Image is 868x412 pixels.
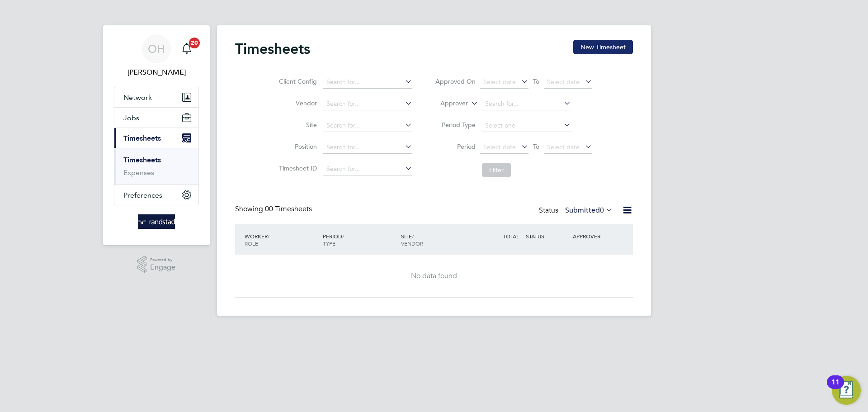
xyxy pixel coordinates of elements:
[524,228,571,244] div: STATUS
[244,271,624,281] div: No data found
[150,256,175,264] span: Powered by
[235,204,314,214] div: Showing
[483,143,516,151] span: Select date
[323,163,412,175] input: Search for...
[114,148,198,185] div: Timesheets
[123,114,139,122] span: Jobs
[832,376,861,405] button: Open Resource Center, 11 new notifications
[831,382,840,394] div: 11
[482,98,571,110] input: Search for...
[435,142,476,151] label: Period
[148,43,165,55] span: OH
[600,206,604,215] span: 0
[530,141,542,152] span: To
[323,76,412,89] input: Search for...
[137,256,176,273] a: Powered byEngage
[123,156,161,164] a: Timesheets
[401,240,423,247] span: VENDOR
[138,214,175,229] img: randstad-logo-retina.png
[114,128,198,148] button: Timesheets
[123,191,162,199] span: Preferences
[530,76,542,87] span: To
[342,232,344,240] span: /
[323,240,335,247] span: TYPE
[189,38,200,48] span: 20
[573,40,633,54] button: New Timesheet
[245,240,258,247] span: ROLE
[276,121,317,129] label: Site
[482,163,511,177] button: Filter
[235,40,310,58] h2: Timesheets
[323,119,412,132] input: Search for...
[123,134,161,142] span: Timesheets
[276,142,317,151] label: Position
[114,214,199,229] a: Go to home page
[114,34,199,78] a: OH[PERSON_NAME]
[321,228,399,251] div: PERIOD
[427,99,468,108] label: Approver
[123,93,152,102] span: Network
[178,34,196,63] a: 20
[103,25,210,245] nav: Main navigation
[265,204,312,213] span: 00 Timesheets
[276,164,317,172] label: Timesheet ID
[482,119,571,132] input: Select one
[114,67,199,78] span: Oliver Hunka
[547,143,580,151] span: Select date
[323,98,412,110] input: Search for...
[435,77,476,85] label: Approved On
[114,87,198,107] button: Network
[399,228,477,251] div: SITE
[150,264,175,271] span: Engage
[483,78,516,86] span: Select date
[435,121,476,129] label: Period Type
[565,206,613,215] label: Submitted
[276,77,317,85] label: Client Config
[242,228,321,251] div: WORKER
[114,185,198,205] button: Preferences
[268,232,269,240] span: /
[571,228,618,244] div: APPROVER
[547,78,580,86] span: Select date
[539,204,615,217] div: Status
[412,232,414,240] span: /
[123,168,154,177] a: Expenses
[323,141,412,154] input: Search for...
[276,99,317,107] label: Vendor
[114,108,198,128] button: Jobs
[503,232,519,240] span: TOTAL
